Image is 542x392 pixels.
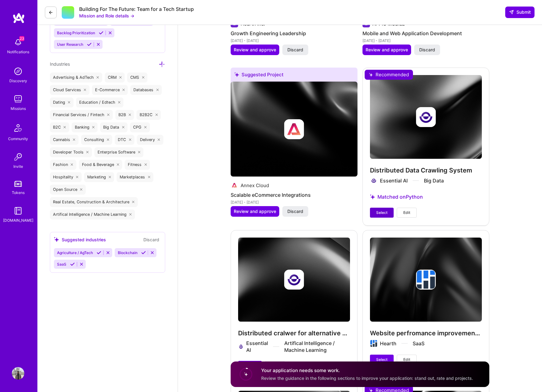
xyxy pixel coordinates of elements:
[231,82,357,177] img: cover
[99,31,103,35] i: Accept
[261,375,473,381] span: Review the guidance in the following sections to improve your application: stand out, rate and pr...
[72,122,98,132] div: Banking
[81,135,113,145] div: Consulting
[130,85,162,95] div: Databases
[105,73,125,83] div: CRM
[115,135,134,145] div: DTC
[362,37,489,44] div: [DATE] - [DATE]
[505,7,535,18] button: Submit
[129,139,131,141] i: icon Close
[231,182,238,189] img: Company logo
[231,206,279,217] button: Review and approve
[50,110,113,120] div: Financial Services / Fintech
[137,110,161,120] div: B2B2C
[57,42,83,47] span: User Research
[106,250,110,255] i: Reject
[12,151,24,163] img: Invite
[287,208,303,215] span: Discard
[117,172,153,182] div: Marketplaces
[129,213,132,216] i: icon Close
[148,176,150,178] i: icon Close
[238,361,262,371] button: Select
[231,45,279,55] button: Review and approve
[107,114,110,116] i: icon Close
[362,45,411,55] button: Review and approve
[12,12,25,24] img: logo
[125,160,150,170] div: Fitness
[141,250,146,255] i: Accept
[14,181,22,187] img: tokens
[86,151,89,153] i: icon Close
[366,47,408,53] span: Review and approve
[231,29,357,37] h4: Growth Engineering Leadership
[57,250,93,255] span: Agriculture / AgTech
[150,250,155,255] i: Reject
[231,199,357,205] div: [DATE] - [DATE]
[414,45,440,55] button: Discard
[376,210,387,215] span: Select
[70,262,75,267] i: Accept
[50,210,135,220] div: Artifical Intelligence / Machine Learning
[118,250,137,255] span: Blockchain
[7,49,29,55] div: Notifications
[50,172,82,182] div: Hospitality
[122,89,125,91] i: icon Close
[68,101,70,104] i: icon Close
[129,114,131,116] i: icon Close
[265,361,285,371] button: Edit
[64,126,66,129] i: icon Close
[13,163,23,170] div: Invite
[115,110,134,120] div: B2B
[8,135,28,142] div: Community
[50,73,102,83] div: Advertising & AdTech
[231,191,357,199] h4: Scalable eCommerce Integrations
[109,176,111,178] i: icon Close
[54,237,59,242] i: icon SuggestedTeams
[287,47,303,53] span: Discard
[79,12,134,19] button: Mission and Role details →
[80,188,83,191] i: icon Close
[144,163,147,166] i: icon Close
[376,357,387,362] span: Select
[122,126,124,129] i: icon Close
[156,89,159,91] i: icon Close
[403,357,410,362] span: Edit
[118,101,121,104] i: icon Close
[362,29,489,37] h4: Mobile and Web Application Development
[79,262,84,267] i: Reject
[3,217,33,224] div: [DOMAIN_NAME]
[12,189,25,196] div: Tokens
[92,126,95,129] i: icon Close
[370,208,394,218] button: Select
[57,262,66,267] span: SaaS
[92,85,128,95] div: E-Commerce
[87,42,92,47] i: Accept
[50,122,69,132] div: B2C
[397,208,417,218] button: Edit
[96,42,101,47] i: Reject
[12,93,24,105] img: teamwork
[282,206,308,217] button: Discard
[284,119,304,139] img: Company logo
[234,47,276,53] span: Review and approve
[403,210,410,215] span: Edit
[97,76,99,79] i: icon Close
[419,47,435,53] span: Discard
[107,139,109,141] i: icon Close
[509,9,531,15] span: Submit
[94,147,144,157] div: Enterprise Software
[241,182,269,189] div: Annex Cloud
[231,37,357,44] div: [DATE] - [DATE]
[158,139,160,141] i: icon Close
[231,68,357,84] div: Suggested Project
[142,76,144,79] i: icon Close
[127,73,147,83] div: CMS
[282,45,308,55] button: Discard
[108,31,113,35] i: Reject
[19,36,24,41] span: 23
[100,122,127,132] div: Big Data
[138,151,141,153] i: icon Close
[50,61,70,67] span: Industries
[97,250,101,255] i: Accept
[73,139,75,141] i: icon Close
